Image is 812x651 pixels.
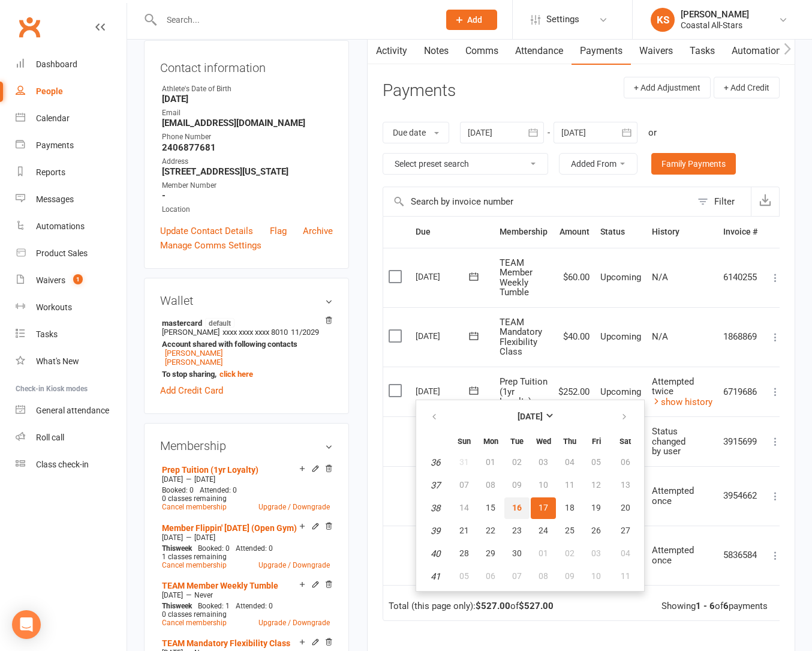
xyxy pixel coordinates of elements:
span: Upcoming [600,272,641,283]
span: Booked: 1 [198,602,230,610]
strong: 6 [723,601,729,611]
span: Attempted once [652,485,694,506]
a: Class kiosk mode [16,451,127,478]
a: Tasks [16,321,127,348]
button: 22 [478,520,503,542]
div: Member Number [162,180,333,191]
span: Booked: 0 [162,486,194,494]
a: Calendar [16,105,127,132]
button: 25 [557,520,582,542]
a: Roll call [16,424,127,451]
div: Messages [36,194,74,204]
a: Update Contact Details [160,224,253,238]
span: 19 [591,503,601,512]
small: Saturday [619,437,631,446]
a: Payments [16,132,127,159]
a: Dashboard [16,51,127,78]
a: Payments [572,37,631,65]
span: 25 [565,526,575,535]
a: Product Sales [16,240,127,267]
div: Reports [36,167,65,177]
button: 17 [531,497,556,519]
button: 30 [504,543,530,565]
a: Add Credit Card [160,383,223,398]
td: 6719686 [718,367,763,417]
a: Reports [16,159,127,186]
div: General attendance [36,406,109,415]
div: Workouts [36,302,72,312]
span: 18 [565,503,575,512]
button: 03 [584,543,609,565]
a: Workouts [16,294,127,321]
div: Roll call [36,433,64,442]
span: Attended: 0 [200,486,237,494]
button: 08 [531,566,556,587]
span: N/A [652,272,668,283]
a: Cancel membership [162,503,227,511]
a: TEAM Member Weekly Tumble [162,581,278,590]
span: Booked: 0 [198,544,230,553]
span: 15 [486,503,495,512]
span: 0 classes remaining [162,610,227,619]
div: Filter [714,194,735,209]
button: 21 [452,520,477,542]
span: 23 [512,526,522,535]
a: Upgrade / Downgrade [258,503,330,511]
div: Automations [36,221,85,231]
span: 0 classes remaining [162,494,227,503]
a: Member Flippin' [DATE] (Open Gym) [162,523,297,533]
span: This [162,544,176,553]
div: Dashboard [36,59,77,69]
span: [DATE] [162,475,183,484]
div: Showing of payments [661,601,768,611]
span: Attended: 0 [236,544,273,553]
span: Attempted twice [652,376,694,397]
span: 27 [621,526,630,535]
button: 20 [610,497,640,519]
td: 3915699 [718,416,763,466]
button: 26 [584,520,609,542]
th: Amount [553,217,595,247]
a: Activity [368,37,416,65]
strong: 1 - 6 [696,601,715,611]
a: Notes [416,37,457,65]
span: 09 [565,571,575,581]
strong: $527.00 [519,601,554,611]
span: This [162,602,176,610]
a: People [16,78,127,105]
a: click here [219,370,253,379]
span: [DATE] [162,591,183,599]
button: 05 [452,566,477,587]
div: Athlete's Date of Birth [162,83,333,95]
span: TEAM Mandatory Flexibility Class [500,317,542,358]
button: 02 [557,543,582,565]
a: Prep Tuition (1yr Loyalty) [162,465,258,475]
a: Manage Comms Settings [160,238,261,253]
th: Invoice # [718,217,763,247]
button: 01 [531,543,556,565]
strong: [DATE] [162,94,333,104]
span: 24 [539,526,548,535]
td: $252.00 [553,367,595,417]
h3: Membership [160,439,333,452]
td: 1868869 [718,307,763,367]
div: Coastal All-Stars [681,20,749,31]
small: Tuesday [510,437,524,446]
td: 6140255 [718,248,763,307]
span: 07 [512,571,522,581]
a: Tasks [681,37,723,65]
small: Thursday [563,437,576,446]
td: $40.00 [553,307,595,367]
h3: Wallet [160,294,333,307]
button: 18 [557,497,582,519]
input: Search by invoice number [383,187,691,216]
span: 06 [486,571,495,581]
span: TEAM Member Weekly Tumble [500,257,533,298]
span: Add [467,15,482,25]
span: Settings [546,6,579,33]
td: 3954662 [718,466,763,526]
button: 15 [478,497,503,519]
button: 07 [504,566,530,587]
button: 06 [478,566,503,587]
strong: [DATE] [518,412,543,421]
